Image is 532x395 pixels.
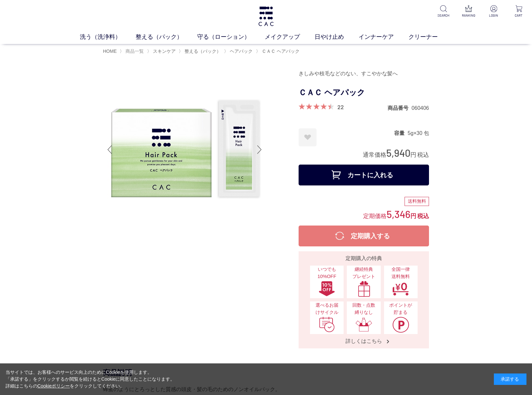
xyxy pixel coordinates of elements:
[359,33,408,41] a: インナーケア
[417,152,429,158] span: 税込
[436,5,451,18] a: SEARCH
[256,48,301,54] li: 〉
[511,13,527,18] p: CART
[408,130,429,137] dd: 5g×30 包
[392,281,409,297] img: 全国一律送料無料
[392,316,409,333] img: ポイントが貯まる
[394,130,408,137] dt: 容量
[80,33,136,41] a: 洗う（洗浄料）
[408,33,452,41] a: クリーナー
[363,212,387,219] span: 定期価格
[387,208,410,220] span: 5,346
[313,302,340,316] span: 選べるお届けサイクル
[152,49,176,54] a: スキンケア
[197,33,265,41] a: 守る（ローション）
[355,281,372,297] img: 継続特典プレゼント
[386,147,410,159] span: 5,940
[224,48,254,54] li: 〉
[387,266,414,280] span: 全国一律 送料無料
[258,7,274,26] img: logo
[511,5,527,18] a: CART
[103,49,117,54] a: HOME
[265,33,315,41] a: メイクアップ
[299,85,429,100] h1: ＣＡＣ ヘアパック
[355,316,372,333] img: 回数・点数縛りなし
[461,5,477,18] a: RANKING
[315,33,359,41] a: 日やけ止め
[229,49,253,54] a: ヘアパック
[120,48,145,54] li: 〉
[436,13,451,18] p: SEARCH
[147,48,177,54] li: 〉
[126,49,144,54] span: 商品一覧
[486,13,502,18] p: LOGIN
[37,383,70,388] a: Cookieポリシー
[387,302,414,316] span: ポイントが貯まる
[153,49,176,54] span: スキンケア
[183,49,221,54] a: 整える（パック）
[262,49,300,54] span: ＣＡＣ ヘアパック
[299,226,429,246] button: 定期購入する
[410,152,416,158] span: 円
[350,266,377,280] span: 継続特典 プレゼント
[318,316,335,333] img: 選べるお届けサイクル
[136,33,197,41] a: 整える（パック）
[363,152,386,158] span: 通常価格
[313,266,340,280] span: いつでも10%OFF
[337,103,344,110] a: 22
[299,251,429,348] a: 定期購入の特典 いつでも10%OFFいつでも10%OFF 継続特典プレゼント継続特典プレゼント 全国一律送料無料全国一律送料無料 選べるお届けサイクル選べるお届けサイクル 回数・点数縛りなし回数...
[350,302,377,316] span: 回数・点数縛りなし
[6,369,175,389] div: 当サイトでは、お客様へのサービス向上のためにCookieを使用します。 「承諾する」をクリックするか閲覧を続けるとCookieに同意したことになります。 詳細はこちらの をクリックしてください。
[339,338,389,344] span: 詳しくはこちら
[405,197,429,206] div: 送料無料
[410,213,416,219] span: 円
[299,165,429,185] button: カートに入れる
[103,68,266,231] img: ＣＡＣ ヘアパック
[412,105,429,111] dd: 060406
[494,373,526,385] div: 承諾する
[124,49,144,54] a: 商品一覧
[179,48,223,54] li: 〉
[417,213,429,219] span: 税込
[299,128,317,146] a: お気に入りに登録する
[301,255,426,262] div: 定期購入の特典
[230,49,253,54] span: ヘアパック
[185,49,221,54] span: 整える（パック）
[388,105,412,111] dt: 商品番号
[299,68,429,79] div: きしみや枝毛などのない、すこやかな髪へ
[486,5,502,18] a: LOGIN
[318,281,335,297] img: いつでも10%OFF
[260,49,300,54] a: ＣＡＣ ヘアパック
[461,13,477,18] p: RANKING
